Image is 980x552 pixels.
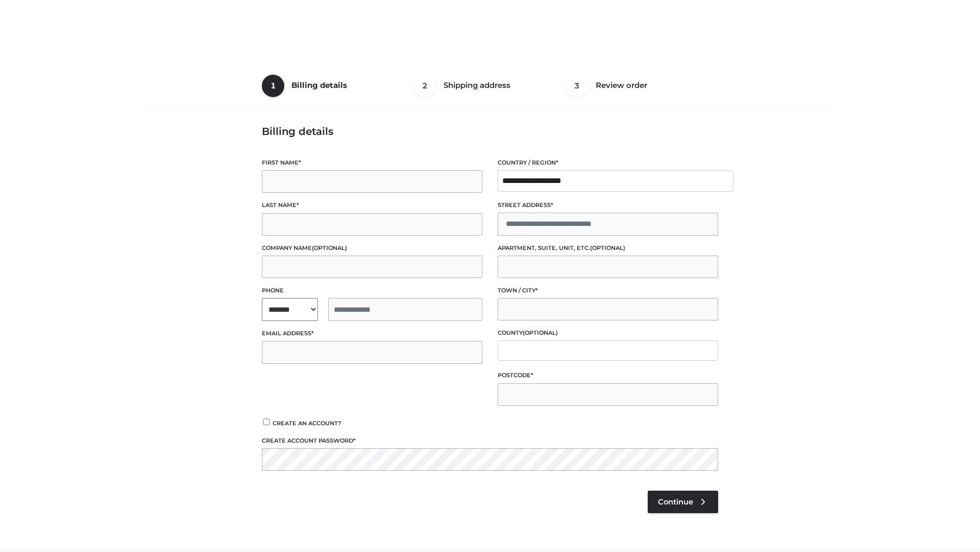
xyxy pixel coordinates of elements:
label: Postcode [498,371,718,380]
span: 1 [262,75,284,97]
label: Last name [262,200,482,210]
label: Email address [262,329,482,338]
label: Company name [262,243,482,253]
h3: Billing details [262,125,718,137]
span: Continue [658,497,693,507]
label: Country / Region [498,158,718,168]
span: (optional) [523,329,558,336]
label: Create account password [262,436,718,446]
label: County [498,328,718,338]
span: Billing details [291,80,347,90]
label: Apartment, suite, unit, etc. [498,243,718,253]
span: 2 [414,75,436,97]
label: First name [262,158,482,168]
span: (optional) [590,244,625,251]
a: Continue [648,491,718,513]
span: Create an account? [273,420,341,427]
input: Create an account? [262,419,271,425]
span: (optional) [312,244,347,251]
label: Town / City [498,286,718,295]
span: Shipping address [444,80,510,90]
span: Review order [596,80,647,90]
label: Phone [262,286,482,295]
span: 3 [566,75,589,97]
label: Street address [498,200,718,210]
